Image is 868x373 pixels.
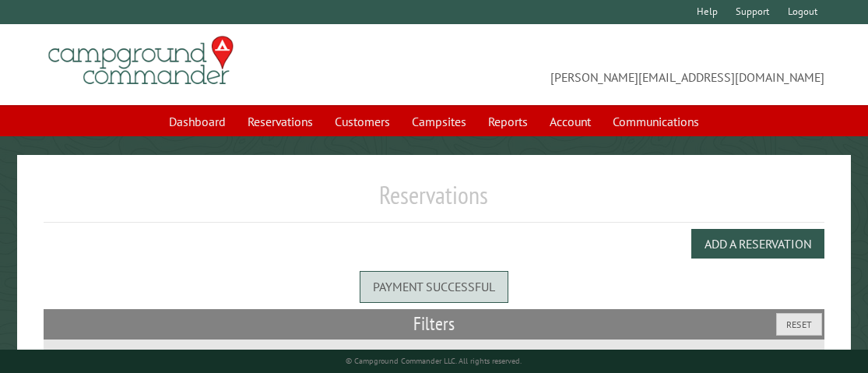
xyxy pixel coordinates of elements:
[346,356,522,366] small: © Campground Commander LLC. All rights reserved.
[479,107,537,136] a: Reports
[360,271,508,302] div: Payment successful
[691,229,824,259] button: Add a Reservation
[603,107,708,136] a: Communications
[44,180,825,223] h1: Reservations
[325,107,399,136] a: Customers
[776,313,822,336] button: Reset
[44,309,825,339] h2: Filters
[238,107,322,136] a: Reservations
[402,107,476,136] a: Campsites
[44,30,238,91] img: Campground Commander
[434,43,825,86] span: [PERSON_NAME][EMAIL_ADDRESS][DOMAIN_NAME]
[540,107,600,136] a: Account
[160,107,235,136] a: Dashboard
